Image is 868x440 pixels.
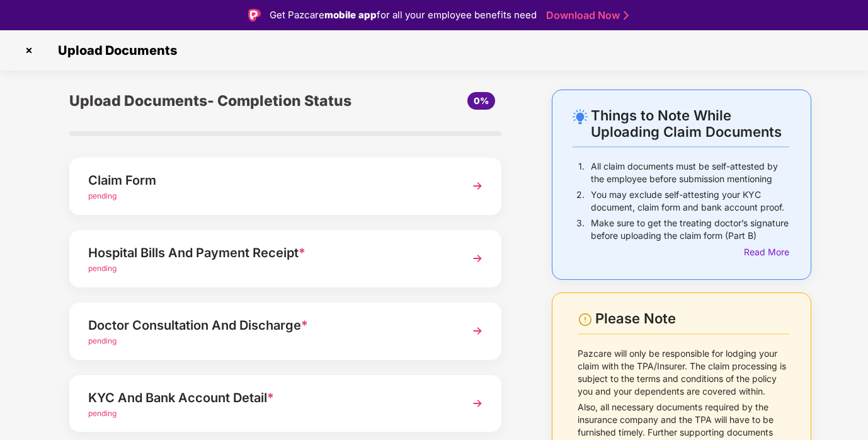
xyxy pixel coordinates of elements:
[578,160,585,185] p: 1.
[591,107,789,140] div: Things to Note While Uploading Claim Documents
[474,95,489,106] span: 0%
[270,8,537,23] div: Get Pazcare for all your employee benefits need
[45,43,183,58] span: Upload Documents
[466,247,489,270] img: svg+xml;base64,PHN2ZyBpZD0iTmV4dCIgeG1sbnM9Imh0dHA6Ly93d3cudzMub3JnLzIwMDAvc3ZnIiB3aWR0aD0iMzYiIG...
[466,320,489,342] img: svg+xml;base64,PHN2ZyBpZD0iTmV4dCIgeG1sbnM9Imh0dHA6Ly93d3cudzMub3JnLzIwMDAvc3ZnIiB3aWR0aD0iMzYiIG...
[88,408,117,418] span: pending
[466,175,489,197] img: svg+xml;base64,PHN2ZyBpZD0iTmV4dCIgeG1sbnM9Imh0dHA6Ly93d3cudzMub3JnLzIwMDAvc3ZnIiB3aWR0aD0iMzYiIG...
[88,243,450,263] div: Hospital Bills And Payment Receipt
[88,336,117,345] span: pending
[595,310,789,327] div: Please Note
[578,312,593,327] img: svg+xml;base64,PHN2ZyBpZD0iV2FybmluZ18tXzI0eDI0IiBkYXRhLW5hbWU9Ildhcm5pbmcgLSAyNHgyNCIgeG1sbnM9Im...
[546,9,625,22] a: Download Now
[744,245,789,259] div: Read More
[88,315,450,335] div: Doctor Consultation And Discharge
[576,217,585,242] p: 3.
[88,170,450,190] div: Claim Form
[88,263,117,273] span: pending
[69,90,358,112] div: Upload Documents- Completion Status
[19,40,39,61] img: svg+xml;base64,PHN2ZyBpZD0iQ3Jvc3MtMzJ4MzIiIHhtbG5zPSJodHRwOi8vd3d3LnczLm9yZy8yMDAwL3N2ZyIgd2lkdG...
[591,188,789,214] p: You may exclude self-attesting your KYC document, claim form and bank account proof.
[88,191,117,200] span: pending
[576,188,585,214] p: 2.
[624,9,629,22] img: Stroke
[591,217,789,242] p: Make sure to get the treating doctor’s signature before uploading the claim form (Part B)
[466,392,489,415] img: svg+xml;base64,PHN2ZyBpZD0iTmV4dCIgeG1sbnM9Imh0dHA6Ly93d3cudzMub3JnLzIwMDAvc3ZnIiB3aWR0aD0iMzYiIG...
[573,109,588,124] img: svg+xml;base64,PHN2ZyB4bWxucz0iaHR0cDovL3d3dy53My5vcmcvMjAwMC9zdmciIHdpZHRoPSIyNC4wOTMiIGhlaWdodD...
[591,160,789,185] p: All claim documents must be self-attested by the employee before submission mentioning
[88,388,450,408] div: KYC And Bank Account Detail
[248,9,261,21] img: Logo
[578,347,789,398] p: Pazcare will only be responsible for lodging your claim with the TPA/Insurer. The claim processin...
[324,9,377,21] strong: mobile app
